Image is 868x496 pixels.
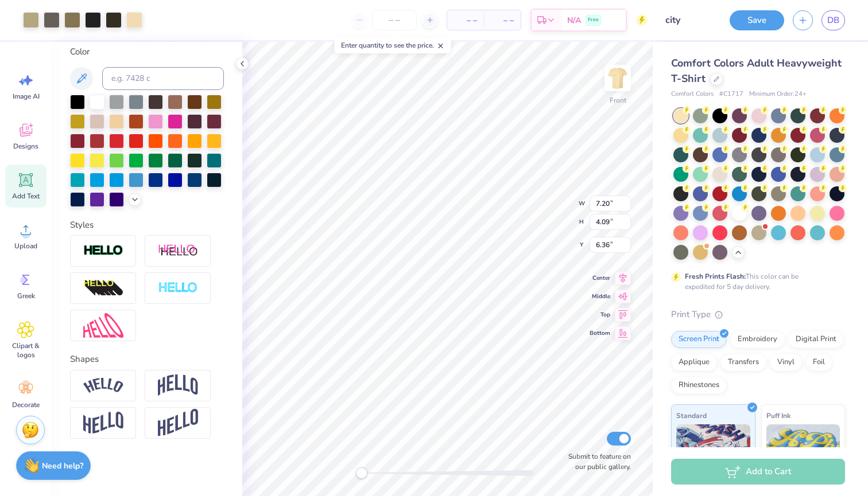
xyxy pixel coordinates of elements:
[827,14,839,27] span: DB
[719,89,743,99] span: # C1717
[671,308,845,321] div: Print Type
[749,89,807,99] span: Minimum Order: 24 +
[671,89,714,99] span: Comfort Colors
[102,67,224,90] input: e.g. 7428 c
[805,354,832,371] div: Foil
[588,16,599,24] span: Free
[590,329,610,338] span: Bottom
[454,14,477,26] span: – –
[671,56,842,85] span: Comfort Colors Adult Heavyweight T-Shirt
[656,9,712,32] input: Untitled Design
[676,424,750,482] img: Standard
[70,45,224,58] label: Color
[770,354,802,371] div: Vinyl
[676,409,707,421] span: Standard
[610,95,626,106] div: Front
[491,14,514,26] span: – –
[720,354,766,371] div: Transfers
[562,451,631,472] label: Submit to feature on our public gallery.
[590,310,610,319] span: Top
[671,331,727,348] div: Screen Print
[335,37,451,53] div: Enter quantity to see the price.
[821,10,845,30] a: DB
[671,354,717,371] div: Applique
[13,92,40,101] span: Image AI
[356,467,367,479] div: Accessibility label
[788,331,844,348] div: Digital Print
[13,142,38,151] span: Designs
[590,274,610,283] span: Center
[671,377,727,394] div: Rhinestones
[606,67,629,89] img: Front
[685,271,826,292] div: This color can be expedited for 5 day delivery.
[730,331,785,348] div: Embroidery
[730,10,784,30] button: Save
[567,14,581,26] span: N/A
[372,10,417,30] input: – –
[685,272,746,281] strong: Fresh Prints Flash:
[590,292,610,301] span: Middle
[766,424,840,482] img: Puff Ink
[766,409,790,421] span: Puff Ink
